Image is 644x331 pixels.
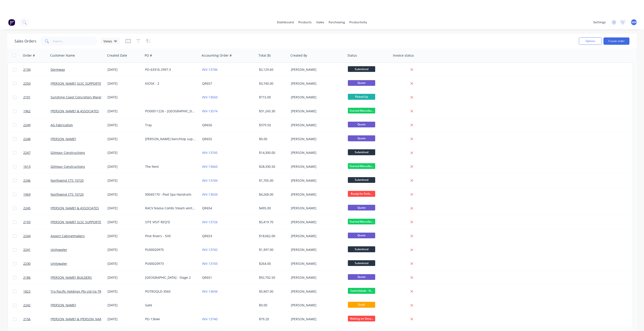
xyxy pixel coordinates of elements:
[591,19,608,26] div: settings
[108,81,141,86] div: [DATE]
[202,95,218,99] a: INV-13650
[23,215,51,229] a: 2193
[23,150,31,155] span: 2247
[291,81,341,86] div: [PERSON_NAME]
[108,178,141,183] div: [DATE]
[23,261,31,266] span: 2230
[108,164,141,169] div: [DATE]
[291,317,341,321] div: [PERSON_NAME]
[259,247,286,252] div: $1,397.00
[23,123,31,127] span: 2249
[202,220,218,224] a: INV-13726
[202,53,232,58] div: Accounting Order #
[108,150,141,155] div: [DATE]
[23,81,31,86] span: 2250
[259,81,286,86] div: $3,740.00
[631,20,636,24] span: MW
[259,220,286,224] div: $5,419.70
[259,123,286,127] div: $379.50
[145,123,196,127] div: Tray
[23,206,31,210] span: 2245
[291,192,341,197] div: [PERSON_NAME]
[108,261,141,266] div: [DATE]
[23,109,31,113] span: 1962
[23,220,31,224] span: 2193
[291,234,341,238] div: [PERSON_NAME]
[202,234,212,238] a: QR653
[348,80,375,86] span: Quote
[51,137,76,141] a: [PERSON_NAME]
[145,109,196,113] div: PO00011226 - [GEOGRAPHIC_DATA]
[259,150,286,155] div: $14,300.00
[202,192,218,197] a: INV-13634
[202,261,218,266] a: INV-13743
[23,192,31,197] span: 1969
[202,67,218,72] a: INV-13746
[23,160,51,173] a: 1613
[51,275,92,280] a: [PERSON_NAME] BUILDERS
[23,178,31,183] span: 2246
[348,302,375,307] span: Draft
[259,192,286,197] div: $4,268.00
[145,247,196,252] div: PU00020975
[579,37,602,45] button: Options
[23,132,51,146] a: 2248
[51,206,99,210] a: [PERSON_NAME] & ASSOCIATES
[348,94,375,100] span: Picked Up
[23,95,31,100] span: 2101
[348,191,375,197] span: Ready for Deliv...
[108,67,141,72] div: [DATE]
[348,274,375,280] span: Quote
[348,288,375,294] span: Switchblade - N...
[202,137,212,141] a: QR655
[348,260,375,266] span: Submitted
[8,19,15,26] img: Factory
[291,137,341,141] div: [PERSON_NAME]
[51,220,105,224] a: [PERSON_NAME] SLSC SUPPORTERS
[108,192,141,197] div: [DATE]
[259,137,286,141] div: $0.00
[348,163,375,169] span: Started Manufac...
[291,178,341,183] div: [PERSON_NAME]
[202,317,218,321] a: INV-13740
[108,317,141,321] div: [DATE]
[202,109,218,113] a: INV-13574
[347,53,357,58] div: Status
[23,53,35,58] div: Order #
[51,192,84,197] a: Northwind CTS 10720
[291,206,341,210] div: [PERSON_NAME]
[51,81,105,86] a: [PERSON_NAME] SLSC SUPPORTERS
[348,246,375,252] span: Submitted
[259,206,286,210] div: $495.00
[291,220,341,224] div: [PERSON_NAME]
[145,53,152,58] div: PO #
[23,118,51,132] a: 2249
[51,289,110,294] a: Tro Pacific Holdings Pty Ltd t/a TROPAC
[275,19,296,26] a: dashboard
[202,164,218,169] a: INV-13660
[23,146,51,160] a: 2247
[314,19,326,26] div: sales
[23,285,51,298] a: 1822
[145,220,196,224] div: SITE VISIT REQ'D
[259,317,286,321] div: $79.20
[348,122,375,127] span: Quote
[145,303,196,307] div: Gate
[51,67,65,72] a: Dormway
[23,174,51,187] a: 2246
[23,275,31,280] span: 2186
[145,192,196,197] div: 00045170 - Pool Spa Handrails
[108,137,141,141] div: [DATE]
[348,149,375,155] span: Submitted
[259,109,286,113] div: $31,243.30
[291,109,341,113] div: [PERSON_NAME]
[23,271,51,284] a: 2186
[202,81,212,86] a: QR657
[23,229,51,243] a: 2244
[108,275,141,280] div: [DATE]
[259,261,286,266] div: $264.00
[291,164,341,169] div: [PERSON_NAME]
[291,289,341,294] div: [PERSON_NAME]
[23,247,31,252] span: 2241
[291,123,341,127] div: [PERSON_NAME]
